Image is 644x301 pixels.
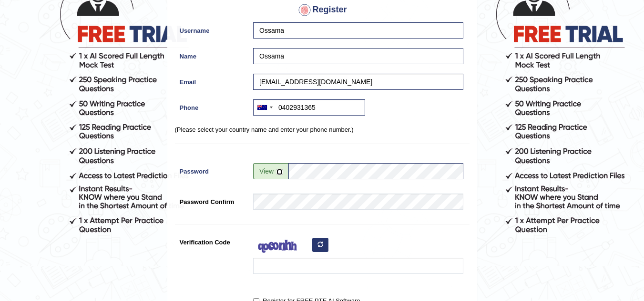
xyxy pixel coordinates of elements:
[253,99,365,116] input: +61 412 345 678
[175,2,470,18] h4: Register
[175,194,249,206] label: Password Confirm
[175,234,249,247] label: Verification Code
[175,74,249,87] label: Email
[175,163,249,176] label: Password
[175,48,249,61] label: Name
[254,100,276,115] div: Australia: +61
[175,99,249,112] label: Phone
[175,22,249,35] label: Username
[276,169,283,175] input: Show/Hide Password
[175,125,470,134] p: (Please select your country name and enter your phone number.)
